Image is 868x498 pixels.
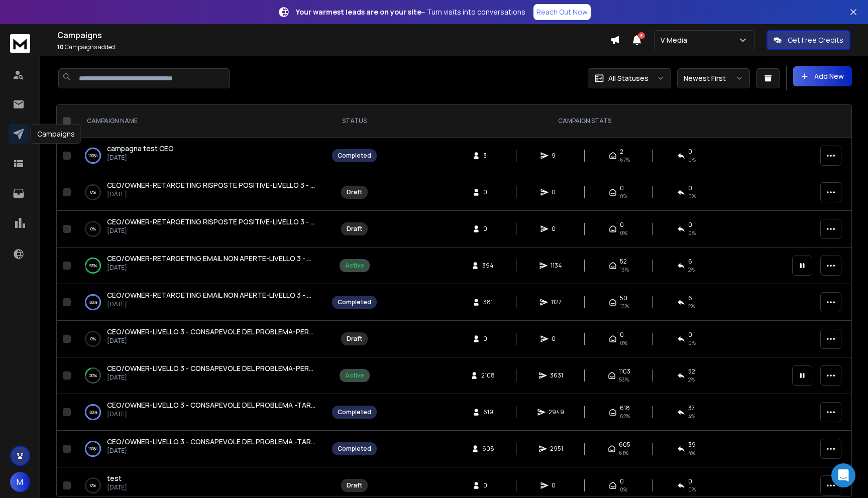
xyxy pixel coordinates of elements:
[90,224,96,234] p: 0 %
[533,4,591,20] a: Reach Out Now
[688,441,696,449] span: 39
[552,335,562,343] span: 0
[483,152,493,160] span: 3
[326,105,383,138] th: STATUS
[57,29,610,41] h1: Campaigns
[793,66,852,86] button: Add New
[551,262,562,270] span: 1134
[75,211,326,247] td: 0%CEO/OWNER-RETARGETING RISPOSTE POSITIVE-LIVELLO 3 - CONSAPEVOLE DEL PROBLEMA -TARGET A -tes1[DATE]
[107,264,316,272] p: [DATE]
[107,437,316,447] a: CEO/OWNER-LIVELLO 3 - CONSAPEVOLE DEL PROBLEMA -TARGET A-test 1
[620,294,627,302] span: 50
[688,449,695,457] span: 4 %
[10,472,30,492] button: M
[677,68,750,88] button: Newest First
[688,376,695,384] span: 2 %
[89,261,97,271] p: 93 %
[620,266,629,274] span: 13 %
[638,32,645,39] span: 8
[107,400,316,410] a: CEO/OWNER-LIVELLO 3 - CONSAPEVOLE DEL PROBLEMA -TARGET A -test 2 Copy
[483,481,493,489] span: 0
[619,367,630,376] span: 1103
[483,335,493,343] span: 0
[383,105,786,138] th: CAMPAIGN STATS
[481,371,495,380] span: 2108
[831,463,855,487] div: Open Intercom Messenger
[107,217,316,227] a: CEO/OWNER-RETARGETING RISPOSTE POSITIVE-LIVELLO 3 - CONSAPEVOLE DEL PROBLEMA -TARGET A -tes1
[107,473,122,483] a: test
[75,284,326,321] td: 100%CEO/OWNER-RETARGETING EMAIL NON APERTE-LIVELLO 3 - CONSAPEVOLE DEL PROBLEMA -TARGET A -test 2...
[107,190,316,198] p: [DATE]
[107,290,492,300] span: CEO/OWNER-RETARGETING EMAIL NON APERTE-LIVELLO 3 - CONSAPEVOLE DEL PROBLEMA -TARGET A -test 2 Copy
[107,227,316,235] p: [DATE]
[482,445,494,453] span: 608
[75,357,326,394] td: 20%CEO/OWNER-LIVELLO 3 - CONSAPEVOLE DEL PROBLEMA-PERSONALIZZAZIONI TARGET A-TEST 1[DATE]
[688,367,695,376] span: 52
[88,444,97,454] p: 100 %
[107,327,316,337] a: CEO/OWNER-LIVELLO 3 - CONSAPEVOLE DEL PROBLEMA-PERSONALIZZAZIONI TARGET B-TEST 1
[688,156,696,164] span: 0 %
[107,180,316,190] a: CEO/OWNER-RETARGETING RISPOSTE POSITIVE-LIVELLO 3 - CONSAPEVOLE DEL PROBLEMA -TARGET A -test2 copy
[620,156,630,164] span: 67 %
[482,262,494,270] span: 394
[75,247,326,284] td: 93%CEO/OWNER-RETARGETING EMAIL NON APERTE-LIVELLO 3 - CONSAPEVOLE DEL PROBLEMA -TARGET A -tes1[DATE]
[10,34,30,53] img: logo
[620,192,627,200] span: 0%
[620,258,627,266] span: 52
[75,174,326,211] td: 0%CEO/OWNER-RETARGETING RISPOSTE POSITIVE-LIVELLO 3 - CONSAPEVOLE DEL PROBLEMA -TARGET A -test2 c...
[107,447,316,455] p: [DATE]
[88,297,97,307] p: 100 %
[552,152,562,160] span: 9
[338,152,371,160] div: Completed
[75,394,326,431] td: 100%CEO/OWNER-LIVELLO 3 - CONSAPEVOLE DEL PROBLEMA -TARGET A -test 2 Copy[DATE]
[107,327,426,336] span: CEO/OWNER-LIVELLO 3 - CONSAPEVOLE DEL PROBLEMA-PERSONALIZZAZIONI TARGET B-TEST 1
[620,148,623,156] span: 2
[345,371,364,380] div: Active
[107,144,174,153] span: campagna test CEO
[107,254,467,263] span: CEO/OWNER-RETARGETING EMAIL NON APERTE-LIVELLO 3 - CONSAPEVOLE DEL PROBLEMA -TARGET A -tes1
[620,302,629,310] span: 13 %
[107,400,375,410] span: CEO/OWNER-LIVELLO 3 - CONSAPEVOLE DEL PROBLEMA -TARGET A -test 2 Copy
[107,374,316,382] p: [DATE]
[107,437,353,446] span: CEO/OWNER-LIVELLO 3 - CONSAPEVOLE DEL PROBLEMA -TARGET A-test 1
[619,441,630,449] span: 605
[347,481,362,489] div: Draft
[619,376,629,384] span: 53 %
[107,363,316,374] a: CEO/OWNER-LIVELLO 3 - CONSAPEVOLE DEL PROBLEMA-PERSONALIZZAZIONI TARGET A-TEST 1
[88,151,97,161] p: 100 %
[338,408,371,416] div: Completed
[483,188,493,196] span: 0
[107,217,471,226] span: CEO/OWNER-RETARGETING RISPOSTE POSITIVE-LIVELLO 3 - CONSAPEVOLE DEL PROBLEMA -TARGET A -tes1
[661,35,691,45] p: V Media
[31,125,81,144] div: Campaigns
[345,262,364,270] div: Active
[688,485,696,493] span: 0%
[688,229,696,237] span: 0%
[75,431,326,467] td: 100%CEO/OWNER-LIVELLO 3 - CONSAPEVOLE DEL PROBLEMA -TARGET A-test 1[DATE]
[608,73,648,83] p: All Statuses
[88,407,97,417] p: 100 %
[107,337,316,345] p: [DATE]
[620,339,627,347] span: 0%
[107,144,174,154] a: campagna test CEO
[688,148,692,156] span: 0
[550,445,563,453] span: 2951
[788,35,843,45] p: Get Free Credits
[620,404,630,412] span: 618
[688,339,696,347] span: 0%
[552,225,562,233] span: 0
[483,408,493,416] span: 619
[338,445,371,453] div: Completed
[90,187,96,197] p: 0 %
[688,266,695,274] span: 2 %
[296,7,525,17] p: – Turn visits into conversations
[57,43,610,51] p: Campaigns added
[688,302,695,310] span: 2 %
[688,412,695,420] span: 4 %
[107,300,316,308] p: [DATE]
[296,7,421,17] strong: Your warmest leads are on your site
[552,481,562,489] span: 0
